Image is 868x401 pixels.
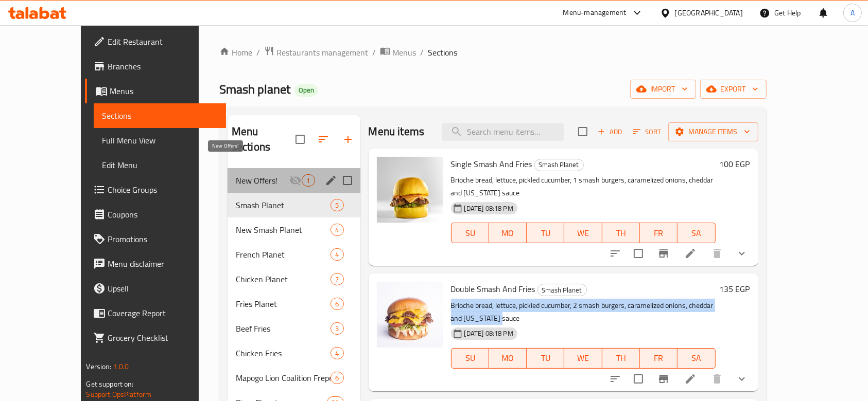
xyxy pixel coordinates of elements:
li: / [420,46,424,59]
span: Menus [392,46,416,59]
span: Chicken Planet [236,273,331,285]
span: Promotions [108,233,218,245]
button: WE [564,223,602,243]
span: 4 [331,250,343,260]
span: Single Smash And Fries [451,156,532,172]
div: New Offers!1edit [228,168,360,193]
span: 6 [331,299,343,309]
span: MO [493,226,523,241]
span: import [638,83,688,96]
a: Sections [94,103,226,128]
span: TU [531,226,560,241]
h2: Menu items [369,124,425,139]
span: [DATE] 08:18 PM [460,204,517,213]
span: TH [606,351,636,366]
a: Home [219,46,252,59]
div: [GEOGRAPHIC_DATA] [675,7,743,19]
span: 7 [331,275,343,284]
span: [DATE] 08:18 PM [460,329,517,338]
span: Smash Planet [538,284,586,296]
div: items [331,347,343,359]
div: Smash Planet [236,199,331,211]
span: 1 [302,176,314,186]
svg: Show Choices [736,373,748,385]
a: Menus [85,79,226,103]
button: MO [489,348,527,369]
span: 3 [331,324,343,334]
span: SA [682,226,711,241]
span: FR [644,226,673,241]
span: Get support on: [86,377,133,391]
a: Upsell [85,276,226,301]
button: FR [640,223,678,243]
span: New Smash Planet [236,224,331,236]
a: Menu disclaimer [85,251,226,276]
span: A [850,7,855,19]
span: Chicken Fries [236,347,331,359]
button: MO [489,223,527,243]
button: sort-choices [603,241,628,266]
span: Smash planet [219,78,290,101]
a: Choice Groups [85,177,226,202]
span: Manage items [676,125,750,138]
a: Menus [380,46,416,59]
span: Select all sections [289,129,311,150]
span: Upsell [108,282,218,295]
a: Support.OpsPlatform [86,388,151,401]
div: French Planet4 [228,242,360,267]
button: Add [594,124,627,140]
img: Double Smash And Fries [377,282,443,348]
span: Grocery Checklist [108,332,218,344]
a: Edit Restaurant [85,29,226,54]
span: Select to update [628,243,649,264]
button: SU [451,223,489,243]
button: Sort [631,124,664,140]
span: 1.0.0 [113,360,129,373]
p: Brioche bread, lettuce, pickled cucumber, 1 smash burgers, caramelized onions, cheddar and [US_ST... [451,174,716,199]
span: New Offers! [236,174,290,187]
a: Promotions [85,227,226,251]
a: Full Menu View [94,128,226,153]
div: items [331,322,343,335]
div: Beef Fries [236,322,331,335]
span: FR [644,351,673,366]
h2: Menu sections [232,124,296,155]
div: items [331,224,343,236]
button: export [700,80,767,99]
a: Coverage Report [85,301,226,325]
button: TH [602,223,640,243]
h6: 100 EGP [720,157,750,171]
span: Sections [102,110,218,122]
span: Sort sections [311,127,336,152]
span: Smash Planet [535,159,583,171]
div: Fries Planet6 [228,291,360,316]
button: sort-choices [603,367,628,391]
span: Menu disclaimer [108,258,218,270]
span: Select to update [628,368,649,390]
span: WE [568,226,598,241]
a: Branches [85,54,226,79]
span: Coverage Report [108,307,218,319]
span: Double Smash And Fries [451,281,535,297]
button: SA [678,223,715,243]
span: 5 [331,200,343,210]
span: Version: [86,360,111,373]
button: import [630,80,696,99]
span: Sort [633,126,662,138]
div: Fries Planet [236,298,331,310]
button: SA [678,348,715,369]
div: items [331,273,343,285]
div: Menu-management [563,7,627,19]
span: MO [493,351,523,366]
span: Add item [594,124,627,140]
div: Mapogo Lion Coalition Frepe6 [228,366,360,390]
span: Full Menu View [102,134,218,147]
span: export [708,83,758,96]
span: Open [294,86,318,95]
button: Branch-specific-item [651,367,676,391]
span: Coupons [108,208,218,221]
a: Grocery Checklist [85,325,226,350]
li: / [256,46,260,59]
button: Add section [336,127,360,152]
div: items [331,248,343,261]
